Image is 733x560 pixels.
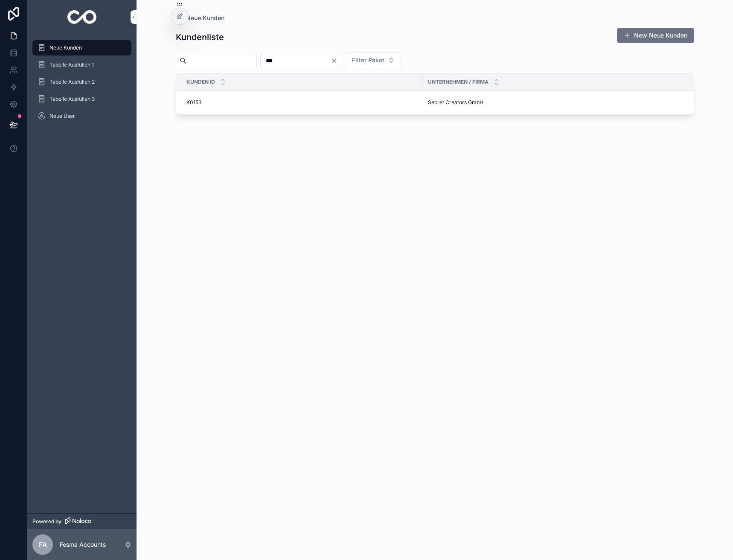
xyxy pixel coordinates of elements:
[32,74,131,90] a: Tabelle Ausfüllen 2
[39,540,47,550] span: FA
[49,44,82,51] span: Neue Kunden
[49,79,95,85] span: Tabelle Ausfüllen 2
[176,31,224,43] h1: Kundenliste
[428,99,483,106] span: Secret Creators GmbH
[186,14,224,22] span: Neue Kunden
[49,113,75,120] span: Neue User
[32,40,131,55] a: Neue Kunden
[27,34,137,135] div: scrollable content
[331,57,341,64] button: Clear
[60,540,106,549] p: Fesma Accounts
[32,108,131,124] a: Neue User
[186,99,201,106] span: K0153
[186,99,418,106] a: K0153
[617,28,694,43] button: New Neue Kunden
[186,79,215,85] span: Kunden ID
[352,56,384,64] span: Filter Paket
[49,61,94,68] span: Tabelle Ausfüllen 1
[49,96,95,102] span: Tabelle Ausfüllen 3
[176,14,224,22] a: Neue Kunden
[428,79,489,85] span: Unternehmen / Firma
[27,513,137,529] a: Powered by
[32,518,61,525] span: Powered by
[67,10,97,24] img: App logo
[345,52,402,68] button: Select Button
[32,91,131,107] a: Tabelle Ausfüllen 3
[428,99,702,106] a: Secret Creators GmbH
[32,57,131,73] a: Tabelle Ausfüllen 1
